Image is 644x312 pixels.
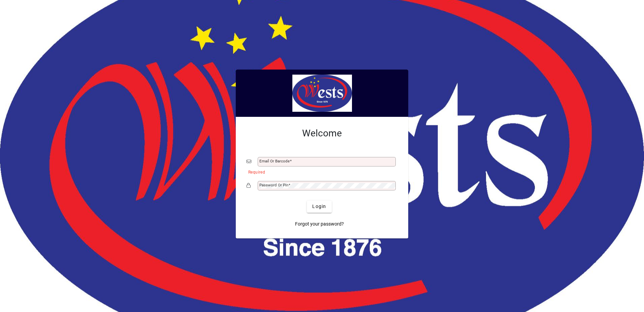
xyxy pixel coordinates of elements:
mat-label: Password or Pin [259,183,288,187]
a: Forgot your password? [292,218,347,230]
span: Forgot your password? [295,220,344,228]
span: Login [312,203,326,210]
h2: Welcome [247,128,397,139]
button: Login [307,201,331,213]
mat-error: Required [248,168,392,175]
mat-label: Email or Barcode [259,159,290,163]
